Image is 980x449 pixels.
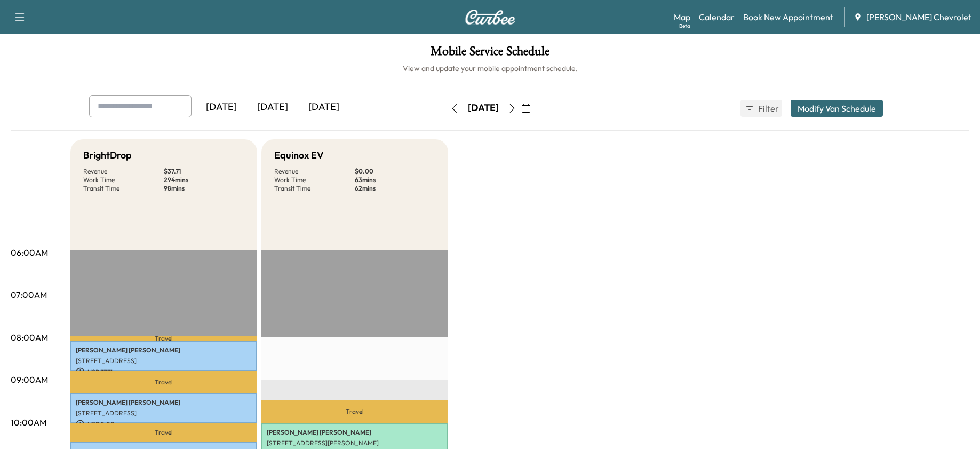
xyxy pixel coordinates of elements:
p: 98 mins [164,184,244,193]
span: Filter [758,102,777,115]
p: Travel [70,336,257,341]
a: MapBeta [674,11,690,23]
p: [STREET_ADDRESS][PERSON_NAME] [267,439,443,447]
p: 294 mins [164,176,244,184]
p: 10:00AM [11,416,46,429]
p: Revenue [274,167,355,176]
p: Work Time [83,176,164,184]
button: Filter [740,100,782,117]
h1: Mobile Service Schedule [11,45,969,63]
p: 09:00AM [11,373,48,386]
p: [STREET_ADDRESS] [76,357,252,365]
p: [PERSON_NAME] [PERSON_NAME] [76,398,252,407]
h5: Equinox EV [274,148,324,163]
a: Book New Appointment [743,11,833,23]
div: [DATE] [468,101,499,115]
img: Curbee Logo [465,10,516,25]
p: Travel [70,423,257,442]
p: Transit Time [83,184,164,193]
p: [STREET_ADDRESS] [76,409,252,418]
div: [DATE] [196,95,247,120]
h6: View and update your mobile appointment schedule. [11,63,969,74]
button: Modify Van Schedule [791,100,883,117]
p: 62 mins [355,184,435,193]
div: [DATE] [298,95,349,120]
p: Transit Time [274,184,355,193]
div: Beta [679,22,690,30]
h5: BrightDrop [83,148,132,163]
p: $ 37.71 [164,167,244,176]
p: $ 0.00 [355,167,435,176]
p: Travel [70,371,257,393]
p: [PERSON_NAME] [PERSON_NAME] [267,428,443,437]
p: 07:00AM [11,288,47,301]
span: [PERSON_NAME] Chevrolet [866,11,971,23]
a: Calendar [699,11,735,23]
p: Work Time [274,176,355,184]
p: 08:00AM [11,331,48,344]
p: [PERSON_NAME] [PERSON_NAME] [76,346,252,355]
p: 06:00AM [11,246,48,259]
div: [DATE] [247,95,298,120]
p: Revenue [83,167,164,176]
p: Travel [261,400,448,423]
p: 63 mins [355,176,435,184]
p: USD 37.71 [76,367,252,377]
p: USD 0.00 [76,420,252,429]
